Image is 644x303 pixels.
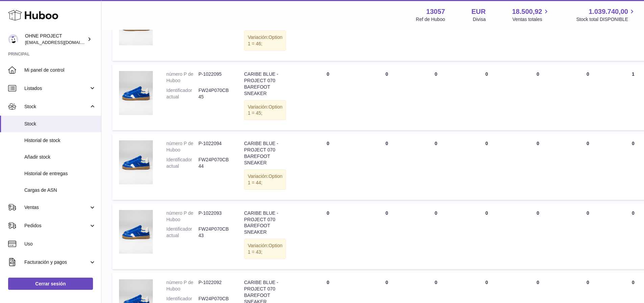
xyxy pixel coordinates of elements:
div: OHNE PROJECT [25,33,86,46]
span: 18.500,92 [512,7,542,16]
dd: P-1022092 [198,279,231,292]
span: Uso [24,241,96,247]
span: Listados [24,85,89,92]
span: Mi panel de control [24,67,96,73]
a: 18.500,92 Ventas totales [512,7,550,23]
td: 0 [363,134,411,200]
td: 0 [363,64,411,130]
dt: número P de Huboo [166,210,198,223]
td: 0 [461,134,512,200]
dd: P-1022093 [198,210,231,223]
td: 0 [293,64,363,130]
td: 0 [293,134,363,200]
img: product image [119,140,153,184]
strong: EUR [471,7,485,16]
dd: P-1022094 [198,140,231,153]
td: 0 [411,64,461,130]
div: Variación: [244,100,286,120]
td: 0 [564,64,612,130]
td: 0 [411,134,461,200]
div: Variación: [244,30,286,51]
td: 0 [363,203,411,269]
span: Cargas de ASN [24,187,96,193]
span: 0 [536,210,539,216]
span: Ventas totales [512,16,550,23]
strong: 13057 [426,7,445,16]
dt: Identificador actual [166,226,198,239]
img: product image [119,210,153,254]
dt: número P de Huboo [166,279,198,292]
div: Divisa [473,16,486,23]
dt: Identificador actual [166,157,198,169]
div: CARIBE BLUE - PROJECT 070 BAREFOOT SNEAKER [244,71,286,97]
dd: P-1022095 [198,71,231,84]
dt: número P de Huboo [166,140,198,153]
span: Facturación y pagos [24,259,89,265]
span: 0 [536,71,539,77]
td: 0 [461,203,512,269]
dd: FW24P070CB43 [198,226,231,239]
span: Añadir stock [24,154,96,160]
span: 0 [536,280,539,285]
a: Cerrar sesión [8,278,93,290]
dt: número P de Huboo [166,71,198,84]
div: CARIBE BLUE - PROJECT 070 BAREFOOT SNEAKER [244,210,286,236]
a: 1.039.740,00 Stock total DISPONIBLE [576,7,636,23]
dd: FW24P070CB44 [198,157,231,169]
img: product image [119,71,153,115]
td: 0 [411,203,461,269]
span: Pedidos [24,223,89,229]
span: 0 [536,141,539,146]
span: Stock [24,103,89,110]
dt: Identificador actual [166,87,198,100]
div: Variación: [244,169,286,190]
div: Variación: [244,239,286,259]
dd: FW24P070CB45 [198,87,231,100]
img: internalAdmin-13057@internal.huboo.com [8,34,18,44]
td: 0 [564,203,612,269]
div: CARIBE BLUE - PROJECT 070 BAREFOOT SNEAKER [244,140,286,166]
td: 0 [461,64,512,130]
div: Ref de Huboo [416,16,445,23]
span: [EMAIL_ADDRESS][DOMAIN_NAME] [25,40,99,45]
td: 0 [293,203,363,269]
span: Stock [24,121,96,127]
span: Option 1 = 44; [248,173,282,185]
td: 0 [564,134,612,200]
span: Historial de stock [24,137,96,144]
span: Ventas [24,204,89,211]
span: Historial de entregas [24,170,96,177]
span: 1.039.740,00 [589,7,628,16]
span: Stock total DISPONIBLE [576,16,636,23]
